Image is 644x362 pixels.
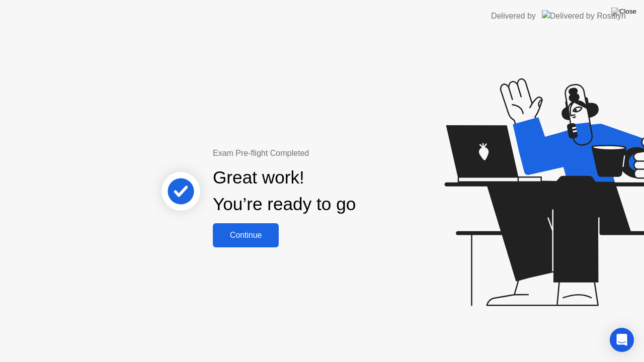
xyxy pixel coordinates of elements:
div: Great work! You’re ready to go [213,164,356,218]
div: Delivered by [491,10,536,22]
img: Close [611,8,636,16]
div: Open Intercom Messenger [610,328,634,352]
button: Continue [213,223,279,247]
div: Exam Pre-flight Completed [213,147,421,159]
img: Delivered by Rosalyn [542,10,626,22]
div: Continue [216,231,276,240]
